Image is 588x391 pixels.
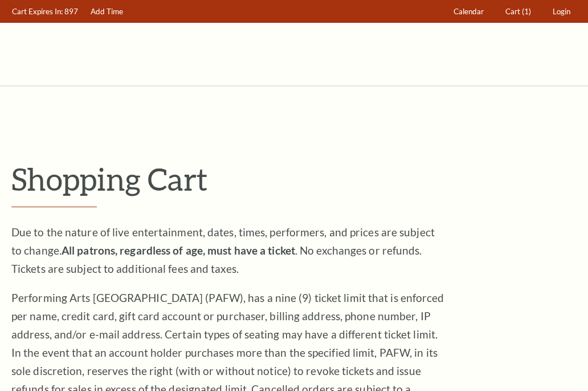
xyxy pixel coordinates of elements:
[62,244,295,257] strong: All patrons, regardless of age, must have a ticket
[11,160,577,197] p: Shopping Cart
[11,225,435,275] span: Due to the nature of live entertainment, dates, times, performers, and prices are subject to chan...
[548,1,576,23] a: Login
[12,7,63,16] span: Cart Expires In:
[553,7,570,16] span: Login
[64,7,78,16] span: 897
[505,7,520,16] span: Cart
[448,1,489,23] a: Calendar
[522,7,531,16] span: (1)
[454,7,484,16] span: Calendar
[85,1,129,23] a: Add Time
[500,1,537,23] a: Cart (1)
